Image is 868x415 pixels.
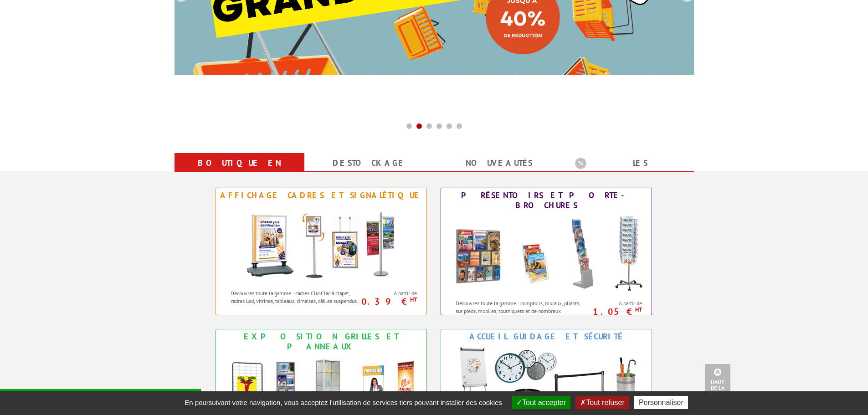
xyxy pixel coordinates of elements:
[315,155,423,171] a: Destockage
[443,190,649,210] div: Présentoirs et Porte-brochures
[218,190,424,200] div: Affichage Cadres et Signalétique
[231,289,360,305] p: Découvrez toute la gamme : cadres Clic-Clac à clapet, cadres Led, vitrines, tableaux, cimaises, c...
[218,332,424,352] div: Exposition Grilles et Panneaux
[410,296,417,303] sup: HT
[363,290,417,297] span: A partir de
[575,155,683,188] a: Les promotions
[456,299,586,323] p: Découvrez toute la gamme : comptoirs, muraux, pliants, sur pieds, mobiles, tourniquets et de nomb...
[635,306,642,313] sup: HT
[185,155,293,188] a: Boutique en ligne
[180,399,507,406] span: En poursuivant votre navigation, vous acceptez l'utilisation de services tiers pouvant installer ...
[588,300,642,307] span: A partir de
[634,396,688,409] button: Personnaliser (fenêtre modale)
[446,213,647,295] img: Présentoirs et Porte-brochures
[441,188,652,315] a: Présentoirs et Porte-brochures Présentoirs et Porte-brochures Découvrez toute la gamme : comptoir...
[512,396,570,409] button: Tout accepter
[359,299,417,304] p: 0.39 €
[216,188,427,315] a: Affichage Cadres et Signalétique Affichage Cadres et Signalétique Découvrez toute la gamme : cadr...
[445,155,553,171] a: nouveautés
[575,396,629,409] button: Tout refuser
[443,332,649,342] div: Accueil Guidage et Sécurité
[237,203,406,285] img: Affichage Cadres et Signalétique
[584,309,642,314] p: 1.05 €
[705,364,730,401] a: Haut de la page
[575,155,689,173] b: Les promotions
